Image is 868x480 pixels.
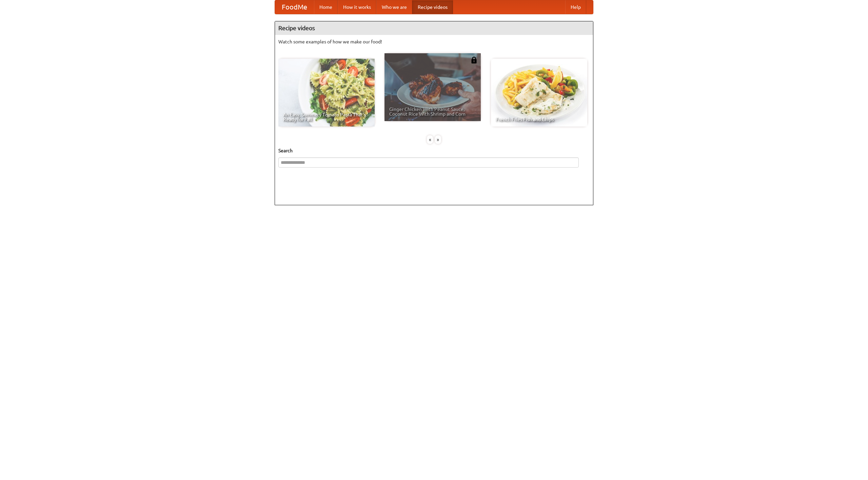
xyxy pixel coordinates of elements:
[338,0,376,14] a: How it works
[412,0,453,14] a: Recipe videos
[435,135,441,144] div: »
[491,59,587,127] a: French Fries Fish and Chips
[278,147,590,154] h5: Search
[278,38,590,45] p: Watch some examples of how we make our food!
[471,57,477,63] img: 483408.png
[278,59,375,127] a: An Easy, Summery Tomato Pasta That's Ready for Fall
[283,112,370,122] span: An Easy, Summery Tomato Pasta That's Ready for Fall
[565,0,586,14] a: Help
[376,0,412,14] a: Who we are
[275,0,314,14] a: FoodMe
[275,21,593,35] h4: Recipe videos
[314,0,338,14] a: Home
[427,135,433,144] div: «
[496,117,583,122] span: French Fries Fish and Chips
